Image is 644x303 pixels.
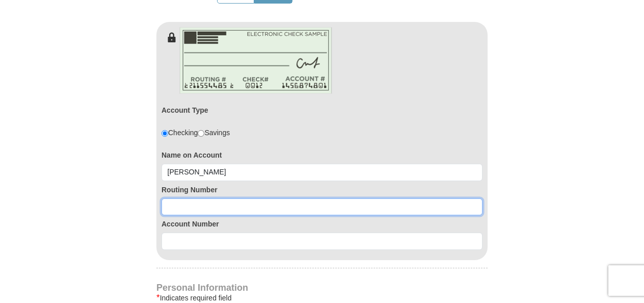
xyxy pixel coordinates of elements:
img: check-en.png [179,27,332,94]
label: Name on Account [162,150,482,160]
label: Account Number [162,219,482,229]
label: Routing Number [162,185,482,195]
label: Account Type [162,105,208,115]
h4: Personal Information [156,284,488,292]
div: Checking Savings [162,128,230,138]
